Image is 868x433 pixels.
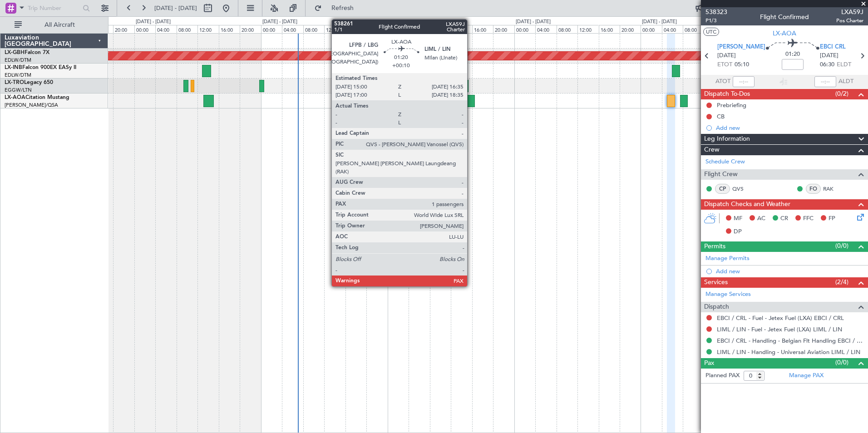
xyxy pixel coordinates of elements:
span: Permits [704,241,725,252]
div: 04:00 [282,25,303,33]
div: CP [715,184,730,194]
div: 16:00 [599,25,620,33]
a: LX-AOACitation Mustang [5,95,69,100]
span: [PERSON_NAME] [717,43,765,52]
div: 12:00 [577,25,598,33]
input: --:-- [733,76,755,87]
a: Manage PAX [789,371,824,380]
div: CB [717,113,725,120]
div: 16:00 [219,25,240,33]
span: (2/4) [835,277,848,287]
div: [DATE] - [DATE] [516,18,551,26]
div: [DATE] - [DATE] [262,18,297,26]
span: Crew [704,145,720,155]
div: [DATE] - [DATE] [389,18,424,26]
span: Dispatch Checks and Weather [704,199,790,210]
div: Add new [716,267,863,275]
span: LX-GBH [5,50,25,55]
a: [PERSON_NAME]/QSA [5,102,58,108]
button: UTC [703,28,719,36]
span: Pos Charter [836,17,863,25]
a: Manage Services [705,290,751,299]
div: [DATE] - [DATE] [136,18,171,26]
a: EBCI / CRL - Handling - Belgian Flt Handling EBCI / CRL [717,337,863,344]
span: [DATE] - [DATE] [154,4,197,12]
span: Dispatch To-Dos [704,89,750,99]
a: Schedule Crew [705,157,745,167]
div: Add new [716,124,863,132]
span: LX-TRO [5,80,24,85]
span: 06:30 [820,60,834,69]
span: (0/0) [835,241,848,251]
span: All Aircraft [24,22,96,28]
span: FFC [803,214,814,223]
a: LIML / LIN - Handling - Universal Aviation LIML / LIN [717,348,860,356]
div: 16:00 [345,25,366,33]
a: LIML / LIN - Fuel - Jetex Fuel (LXA) LIML / LIN [717,325,842,333]
a: QVS [732,185,753,193]
a: EDLW/DTM [5,57,31,64]
span: ATOT [715,77,730,86]
div: [DATE] - [DATE] [642,18,677,26]
span: 538323 [705,7,727,17]
span: LX-INB [5,65,22,70]
button: Refresh [310,1,365,15]
span: DP [734,227,742,236]
span: Pax [704,358,714,369]
a: EGGW/LTN [5,87,32,93]
span: (0/0) [835,358,848,367]
button: All Aircraft [10,18,99,32]
span: [DATE] [717,51,736,60]
div: 16:00 [472,25,493,33]
span: LX-AOA [773,29,796,38]
span: LXA59J [836,7,863,17]
div: 12:00 [451,25,472,33]
div: 08:00 [177,25,197,33]
div: 04:00 [535,25,556,33]
span: 01:20 [785,50,800,59]
a: LX-INBFalcon 900EX EASy II [5,65,76,70]
div: FO [806,184,821,194]
a: LX-GBHFalcon 7X [5,50,49,55]
div: 08:00 [430,25,451,33]
span: 05:10 [735,60,749,69]
span: Leg Information [704,134,750,144]
div: 08:00 [303,25,324,33]
div: 04:00 [662,25,683,33]
a: Manage Permits [705,254,750,263]
span: Dispatch [704,302,729,312]
div: 04:00 [409,25,429,33]
div: 12:00 [197,25,218,33]
label: Planned PAX [705,371,740,380]
div: 04:00 [155,25,176,33]
div: 20:00 [113,25,134,33]
a: LX-TROLegacy 650 [5,80,53,85]
span: MF [734,214,742,223]
a: RAK [823,185,843,193]
div: 00:00 [388,25,409,33]
div: 00:00 [514,25,535,33]
span: ELDT [837,60,851,69]
span: LX-AOA [5,95,25,100]
div: 12:00 [324,25,345,33]
div: Prebriefing [717,101,746,109]
span: ETOT [717,60,732,69]
div: 20:00 [620,25,641,33]
span: Flight Crew [704,169,738,180]
div: 00:00 [261,25,282,33]
span: ALDT [838,77,853,86]
span: AC [757,214,765,223]
div: 00:00 [641,25,661,33]
span: EBCI CRL [820,43,846,52]
span: Refresh [324,5,362,11]
div: 20:00 [493,25,514,33]
div: 08:00 [683,25,704,33]
span: P1/3 [705,17,727,25]
div: 08:00 [557,25,577,33]
span: (0/2) [835,89,848,98]
input: Trip Number [28,1,80,15]
span: CR [780,214,788,223]
div: 00:00 [134,25,155,33]
a: EBCI / CRL - Fuel - Jetex Fuel (LXA) EBCI / CRL [717,314,844,322]
div: 20:00 [240,25,261,33]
